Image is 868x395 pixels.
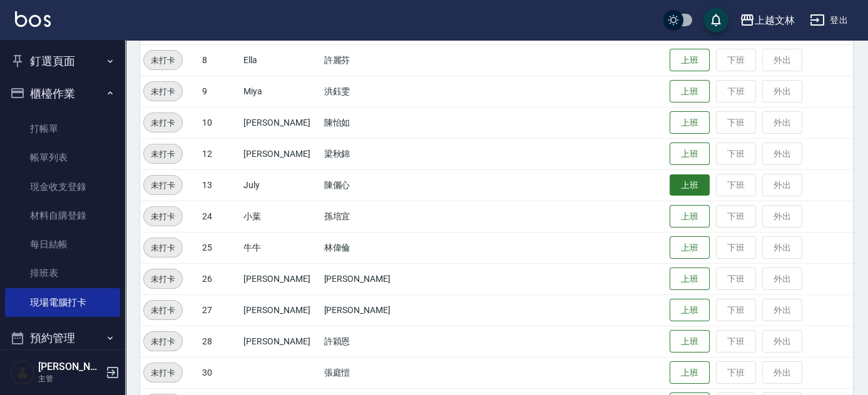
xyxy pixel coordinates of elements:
button: 上班 [670,267,710,291]
button: 上班 [670,80,710,103]
button: 上班 [670,361,710,384]
td: 12 [199,138,241,169]
td: 9 [199,76,241,107]
td: [PERSON_NAME] [321,294,426,326]
td: [PERSON_NAME] [321,263,426,294]
a: 打帳單 [5,114,120,143]
h5: [PERSON_NAME] [38,361,102,373]
button: 上班 [670,49,710,72]
td: 牛牛 [240,232,320,263]
a: 現金收支登錄 [5,172,120,201]
td: 26 [199,263,241,294]
a: 材料自購登錄 [5,201,120,230]
span: 未打卡 [144,85,182,98]
td: 25 [199,232,241,263]
button: 上班 [670,330,710,353]
div: 上越文林 [755,12,795,28]
span: 未打卡 [144,179,182,192]
td: [PERSON_NAME] [240,107,320,138]
td: 梁秋錦 [321,138,426,169]
td: [PERSON_NAME] [240,138,320,169]
td: 許麗芬 [321,44,426,76]
p: 主管 [38,373,102,384]
img: Person [10,360,35,385]
td: Ella [240,44,320,76]
span: 未打卡 [144,335,182,348]
span: 未打卡 [144,304,182,317]
span: 未打卡 [144,54,182,67]
button: 登出 [805,9,853,32]
a: 現場電腦打卡 [5,288,120,317]
span: 未打卡 [144,272,182,286]
td: 30 [199,357,241,388]
td: 8 [199,44,241,76]
td: 洪鈺雯 [321,76,426,107]
button: 預約管理 [5,322,120,354]
td: 林偉倫 [321,232,426,263]
span: 未打卡 [144,116,182,129]
button: 上班 [670,205,710,228]
td: July [240,169,320,201]
span: 未打卡 [144,147,182,161]
td: [PERSON_NAME] [240,326,320,357]
td: 陳儷心 [321,169,426,201]
td: 張庭愷 [321,357,426,388]
button: 上班 [670,236,710,259]
span: 未打卡 [144,241,182,254]
td: 陳怡如 [321,107,426,138]
button: 上班 [670,142,710,166]
span: 未打卡 [144,366,182,379]
button: 釘選頁面 [5,45,120,77]
td: 小葉 [240,201,320,232]
td: Miya [240,76,320,107]
a: 排班表 [5,259,120,287]
td: 許穎恩 [321,326,426,357]
button: 上越文林 [735,7,800,33]
td: 13 [199,169,241,201]
button: 櫃檯作業 [5,77,120,110]
td: [PERSON_NAME] [240,263,320,294]
button: 上班 [670,299,710,322]
td: 10 [199,107,241,138]
td: [PERSON_NAME] [240,294,320,326]
button: 上班 [670,111,710,134]
td: 24 [199,201,241,232]
button: 上班 [670,174,710,196]
img: Logo [15,11,51,27]
span: 未打卡 [144,210,182,223]
button: save [703,7,728,32]
td: 28 [199,326,241,357]
a: 每日結帳 [5,230,120,259]
td: 孫培宜 [321,201,426,232]
td: 27 [199,294,241,326]
a: 帳單列表 [5,143,120,172]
